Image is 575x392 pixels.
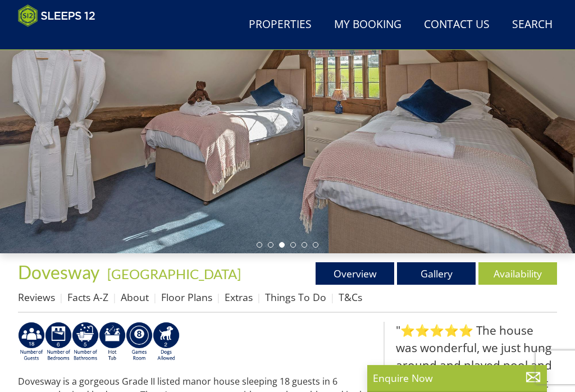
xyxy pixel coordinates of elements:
[373,371,541,385] p: Enquire Now
[121,290,149,304] a: About
[18,322,45,362] img: AD_4nXf-8oxCLiO1v-Tx8_Zqu38Rt-EzaILLjxB59jX5GOj3IkRX8Ys0koo7r9yizahOh2Z6poEkKUxS9Hr5pvbrFaqaIpgW6...
[72,322,99,362] img: AD_4nXdxWG_VJzWvdcEgUAXGATx6wR9ALf-b3pO0Wv8JqPQicHBbIur_fycMGrCfvtJxUkL7_dC_Ih2A3VWjPzrEQCT_Y6-em...
[397,262,476,285] a: Gallery
[225,290,253,304] a: Extras
[18,261,99,283] span: Dovesway
[12,34,130,43] iframe: Customer reviews powered by Trustpilot
[67,290,108,304] a: Facts A-Z
[478,262,557,285] a: Availability
[126,322,153,362] img: AD_4nXdrZMsjcYNLGsKuA84hRzvIbesVCpXJ0qqnwZoX5ch9Zjv73tWe4fnFRs2gJ9dSiUubhZXckSJX_mqrZBmYExREIfryF...
[265,290,326,304] a: Things To Do
[18,290,55,304] a: Reviews
[18,261,103,283] a: Dovesway
[107,266,241,282] a: [GEOGRAPHIC_DATA]
[18,4,95,27] img: Sleeps 12
[339,290,362,304] a: T&Cs
[330,12,406,38] a: My Booking
[153,322,180,362] img: AD_4nXe7_8LrJK20fD9VNWAdfykBvHkWcczWBt5QOadXbvIwJqtaRaRf-iI0SeDpMmH1MdC9T1Vy22FMXzzjMAvSuTB5cJ7z5...
[161,290,212,304] a: Floor Plans
[99,322,126,362] img: AD_4nXcpX5uDwed6-YChlrI2BYOgXwgg3aqYHOhRm0XfZB-YtQW2NrmeCr45vGAfVKUq4uWnc59ZmEsEzoF5o39EWARlT1ewO...
[508,12,557,38] a: Search
[419,12,494,38] a: Contact Us
[316,262,394,285] a: Overview
[244,12,316,38] a: Properties
[45,322,72,362] img: AD_4nXfRzBlt2m0mIteXDhAcJCdmEApIceFt1SPvkcB48nqgTZkfMpQlDmULa47fkdYiHD0skDUgcqepViZHFLjVKS2LWHUqM...
[103,266,241,282] span: -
